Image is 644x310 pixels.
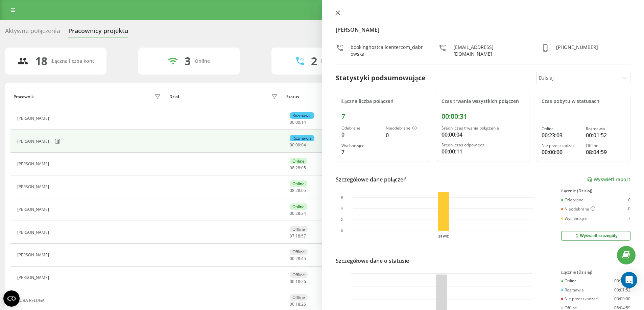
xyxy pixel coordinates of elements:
[286,94,299,99] div: Status
[290,203,307,210] div: Online
[17,116,51,121] div: [PERSON_NAME]
[17,230,51,235] div: [PERSON_NAME]
[290,256,294,261] span: 00
[614,297,630,301] div: 00:00:00
[301,279,306,284] span: 26
[561,198,583,202] div: Odebrane
[341,229,343,233] text: 0
[290,143,306,147] div: : :
[586,148,625,156] div: 08:04:59
[561,231,630,241] button: Wyświetl szczegóły
[17,253,51,257] div: [PERSON_NAME]
[561,288,584,292] div: Rozmawia
[586,131,625,139] div: 00:01:52
[614,288,630,292] div: 00:01:52
[17,298,46,303] div: KUBA RELUGA
[290,234,306,238] div: : :
[628,206,630,212] div: 0
[574,233,617,238] div: Wyświetl szczegóły
[542,148,580,156] div: 00:00:00
[341,131,380,139] div: 0
[295,233,300,239] span: 18
[614,279,630,283] div: 00:23:03
[542,126,580,131] div: Online
[290,180,307,187] div: Online
[17,139,51,144] div: [PERSON_NAME]
[621,272,637,288] div: Open Intercom Messenger
[290,165,294,171] span: 08
[68,27,128,38] div: Pracownicy projektu
[290,211,306,216] div: : :
[290,301,294,307] span: 00
[311,55,317,67] div: 2
[442,98,525,104] div: Czas trwania wszystkich połączeń
[195,58,210,64] div: Online
[14,94,34,99] div: Pracownik
[341,148,380,156] div: 7
[185,55,191,67] div: 3
[290,119,294,125] span: 00
[295,165,300,171] span: 28
[301,165,306,171] span: 05
[290,249,308,255] div: Offline
[290,256,306,261] div: : :
[587,177,630,182] a: Wyświetl raport
[35,55,47,67] div: 18
[17,162,51,166] div: [PERSON_NAME]
[290,188,294,193] span: 08
[341,126,380,131] div: Odebrane
[341,112,425,120] div: 7
[542,131,580,139] div: 00:23:03
[336,26,631,34] h4: [PERSON_NAME]
[628,198,630,202] div: 0
[321,58,348,64] div: Rozmawiają
[290,294,308,301] div: Offline
[295,188,300,193] span: 28
[290,302,306,307] div: : :
[295,142,300,148] span: 00
[290,135,314,141] div: Rozmawia
[442,126,525,131] div: Średni czas trwania połączenia
[290,158,307,164] div: Online
[351,44,425,57] div: bookinghostcallcentercom_dabrowska
[5,27,60,38] div: Aktywne połączenia
[586,126,625,131] div: Rozmawia
[556,44,598,57] div: [PHONE_NUMBER]
[453,44,528,57] div: [EMAIL_ADDRESS][DOMAIN_NAME]
[301,233,306,239] span: 57
[561,189,630,193] div: Łącznie (Dzisiaj)
[336,175,407,184] div: Szczegółowe dane połączeń
[301,210,306,216] span: 24
[290,279,294,284] span: 00
[290,226,308,232] div: Offline
[542,143,580,148] div: Nie przeszkadzać
[17,185,51,189] div: [PERSON_NAME]
[442,112,525,120] div: 00:00:31
[386,126,425,131] div: Nieodebrane
[438,234,449,238] text: 23 wrz
[295,256,300,261] span: 28
[301,188,306,193] span: 05
[442,147,525,156] div: 00:00:11
[290,210,294,216] span: 00
[341,98,425,104] div: Łączna liczba połączeń
[542,98,625,104] div: Czas pobytu w statusach
[169,94,179,99] div: Dział
[290,142,294,148] span: 00
[586,143,625,148] div: Offline
[51,58,94,64] div: Łączna liczba kont
[442,143,525,147] div: Średni czas odpowiedzi
[295,279,300,284] span: 18
[290,188,306,193] div: : :
[290,112,314,119] div: Rozmawia
[17,275,51,280] div: [PERSON_NAME]
[301,256,306,261] span: 45
[628,216,630,221] div: 7
[301,301,306,307] span: 26
[3,290,20,307] button: Open CMP widget
[341,218,343,222] text: 2
[295,301,300,307] span: 18
[290,272,308,278] div: Offline
[561,270,630,275] div: Łącznie (Dzisiaj)
[386,131,425,139] div: 0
